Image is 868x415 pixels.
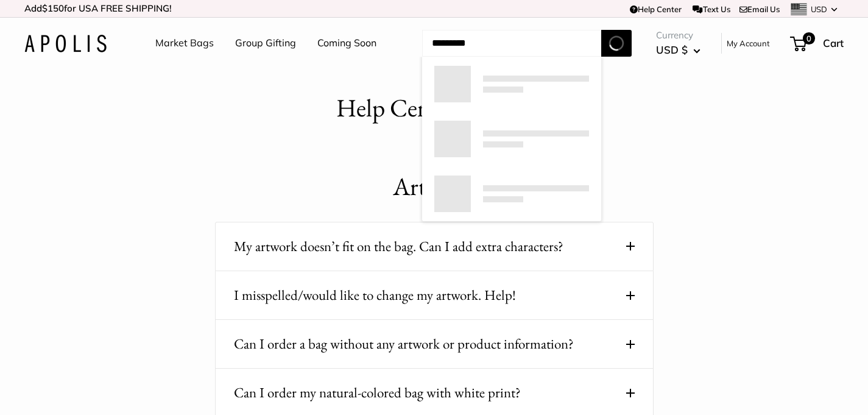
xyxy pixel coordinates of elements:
[336,90,532,126] h1: Help Center & FAQ
[727,36,770,51] a: My Account
[235,34,296,52] a: Group Gifting
[693,4,730,14] a: Text Us
[656,43,688,56] span: USD $
[739,4,780,14] a: Email Us
[234,332,635,356] button: Can I order a bag without any artwork or product information?
[811,4,827,14] span: USD
[656,40,700,60] button: USD $
[24,35,107,52] img: Apolis
[422,30,601,57] input: Search...
[823,37,844,49] span: Cart
[42,2,64,14] span: $150
[601,30,632,57] button: Search
[215,169,654,205] h1: Artwork
[317,34,376,52] a: Coming Soon
[656,27,700,44] span: Currency
[234,235,635,258] button: My artwork doesn’t fit on the bag. Can I add extra characters?
[155,34,214,52] a: Market Bags
[803,32,815,44] span: 0
[10,369,130,405] iframe: Sign Up via Text for Offers
[234,283,635,307] button: I misspelled/would like to change my artwork. Help!
[630,4,682,14] a: Help Center
[234,381,635,405] button: Can I order my natural-colored bag with white print?
[791,34,844,53] a: 0 Cart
